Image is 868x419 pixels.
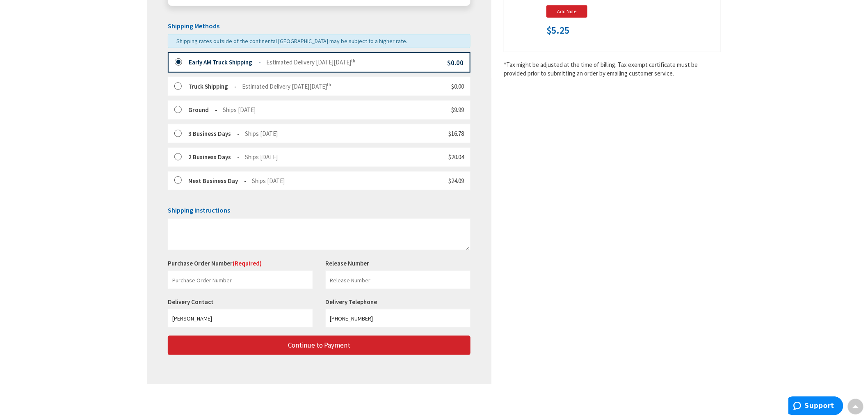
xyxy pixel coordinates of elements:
strong: 3 Business Days [188,130,240,137]
span: $24.09 [448,177,464,185]
span: Ships [DATE] [245,130,278,137]
h5: Shipping Methods [168,23,471,30]
strong: 2 Business Days [188,153,240,161]
label: Delivery Contact [168,298,216,306]
span: Shipping rates outside of the continental [GEOGRAPHIC_DATA] may be subject to a higher rate. [176,37,407,45]
span: $20.04 [448,153,464,161]
iframe: Opens a widget where you can find more information [788,396,843,417]
span: $9.99 [451,106,464,114]
strong: Ground [188,106,217,114]
span: Ships [DATE] [245,153,278,161]
span: $0.00 [451,82,464,90]
span: Ships [DATE] [223,106,256,114]
label: Delivery Telephone [325,298,379,306]
span: $5.25 [546,25,569,36]
sup: th [327,82,331,87]
span: Continue to Payment [288,341,350,350]
span: Estimated Delivery [DATE][DATE] [266,58,355,66]
strong: Truck Shipping [188,82,237,90]
span: (Required) [233,259,262,267]
strong: Next Business Day [188,177,247,185]
span: Ships [DATE] [252,177,285,185]
label: Release Number [325,259,369,268]
button: Continue to Payment [168,336,471,355]
span: Shipping Instructions [168,206,230,214]
input: Purchase Order Number [168,271,313,289]
: *Tax might be adjusted at the time of billing. Tax exempt certificate must be provided prior to s... [504,60,721,78]
span: $16.78 [448,130,464,137]
sup: th [351,58,355,64]
span: Estimated Delivery [DATE][DATE] [242,82,331,90]
span: $0.00 [447,58,464,67]
strong: Early AM Truck Shipping [189,58,261,66]
label: Purchase Order Number [168,259,262,268]
input: Release Number [325,271,471,289]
